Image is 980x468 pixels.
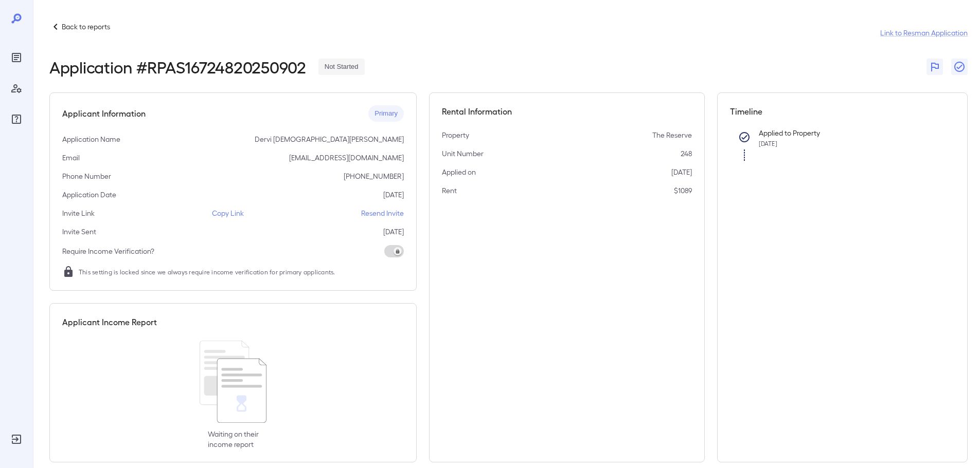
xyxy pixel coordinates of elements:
[49,58,306,76] h2: Application # RPAS16724820250902
[442,105,692,118] h5: Rental Information
[62,246,154,256] p: Require Income Verification?
[8,111,25,127] div: FAQ
[383,227,404,237] p: [DATE]
[62,316,157,328] h5: Applicant Income Report
[442,148,484,159] p: Unit Number
[759,140,777,147] span: [DATE]
[671,167,692,177] p: [DATE]
[62,171,111,181] p: Phone Number
[681,148,692,159] p: 248
[318,62,365,72] span: Not Started
[62,153,80,163] p: Email
[62,22,110,32] p: Back to reports
[368,109,404,119] span: Primary
[361,208,404,218] p: Resend Invite
[674,185,692,196] p: $1089
[62,227,96,237] p: Invite Sent
[79,267,335,277] span: This setting is locked since we always require income verification for primary applicants.
[442,167,476,177] p: Applied on
[383,190,404,200] p: [DATE]
[442,130,469,140] p: Property
[255,134,404,144] p: Dervi [DEMOGRAPHIC_DATA][PERSON_NAME]
[652,130,692,140] p: The Reserve
[8,431,25,447] div: Log Out
[8,80,25,97] div: Manage Users
[759,128,939,138] p: Applied to Property
[62,190,116,200] p: Application Date
[951,59,968,75] button: Close Report
[926,59,943,75] button: Flag Report
[62,208,95,218] p: Invite Link
[208,429,259,450] p: Waiting on their income report
[212,208,244,218] p: Copy Link
[8,49,25,66] div: Reports
[442,185,457,196] p: Rent
[289,153,404,163] p: [EMAIL_ADDRESS][DOMAIN_NAME]
[344,171,404,181] p: [PHONE_NUMBER]
[62,134,120,144] p: Application Name
[880,28,968,38] a: Link to Resman Application
[730,105,955,118] h5: Timeline
[62,107,146,120] h5: Applicant Information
